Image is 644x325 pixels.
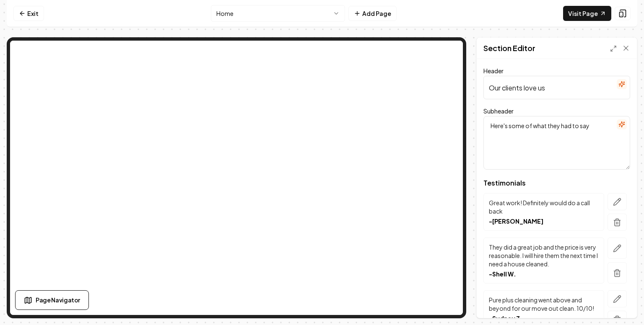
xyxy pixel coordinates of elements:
[483,76,630,99] input: Header
[36,296,80,304] span: Page Navigator
[483,180,630,186] span: Testimonials
[348,6,397,21] button: Add Page
[489,314,599,322] p: - Sydney Z.
[489,270,599,278] p: - Shell W.
[489,296,599,312] p: Pure plus cleaning went above and beyond for our move out clean. 10/10!
[13,6,44,21] a: Exit
[489,243,599,268] p: They did a great job and the price is very reasonable. I will hire them the next time I need a ho...
[15,290,89,310] button: Page Navigator
[563,6,611,21] a: Visit Page
[489,217,599,225] p: - [PERSON_NAME]
[483,42,535,54] h2: Section Editor
[489,199,599,215] p: Great work! Definitely would do a call back
[483,67,504,75] label: Header
[483,107,514,115] label: Subheader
